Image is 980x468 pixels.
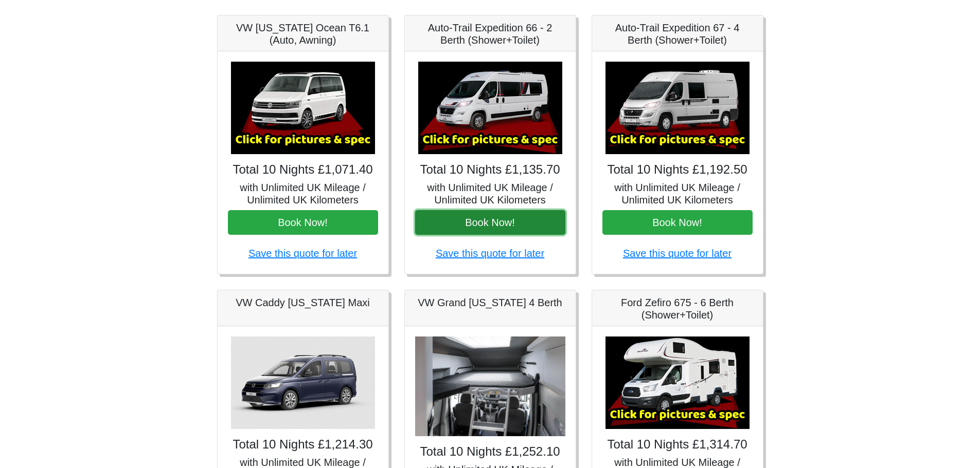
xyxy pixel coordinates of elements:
h5: Auto-Trail Expedition 66 - 2 Berth (Shower+Toilet) [415,22,565,46]
h4: Total 10 Nights £1,135.70 [415,162,565,177]
a: Save this quote for later [248,248,357,259]
h4: Total 10 Nights £1,192.50 [602,162,753,177]
h5: VW Caddy [US_STATE] Maxi [228,296,378,309]
h5: VW [US_STATE] Ocean T6.1 (Auto, Awning) [228,22,378,46]
h5: Ford Zefiro 675 - 6 Berth (Shower+Toilet) [602,296,753,321]
h5: with Unlimited UK Mileage / Unlimited UK Kilometers [228,181,378,206]
img: Auto-Trail Expedition 66 - 2 Berth (Shower+Toilet) [418,62,562,154]
img: Auto-Trail Expedition 67 - 4 Berth (Shower+Toilet) [605,62,750,154]
img: VW Caddy California Maxi [231,336,375,429]
h4: Total 10 Nights £1,214.30 [228,437,378,452]
h5: Auto-Trail Expedition 67 - 4 Berth (Shower+Toilet) [602,22,753,46]
h5: with Unlimited UK Mileage / Unlimited UK Kilometers [602,181,753,206]
a: Save this quote for later [436,248,544,259]
h4: Total 10 Nights £1,071.40 [228,162,378,177]
h4: Total 10 Nights £1,252.10 [415,444,565,459]
button: Book Now! [602,210,753,235]
button: Book Now! [228,210,378,235]
button: Book Now! [415,210,565,235]
a: Save this quote for later [623,248,732,259]
img: VW California Ocean T6.1 (Auto, Awning) [231,62,375,154]
h4: Total 10 Nights £1,314.70 [602,437,753,452]
img: VW Grand California 4 Berth [415,336,565,437]
img: Ford Zefiro 675 - 6 Berth (Shower+Toilet) [605,336,750,429]
h5: with Unlimited UK Mileage / Unlimited UK Kilometers [415,181,565,206]
h5: VW Grand [US_STATE] 4 Berth [415,296,565,309]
